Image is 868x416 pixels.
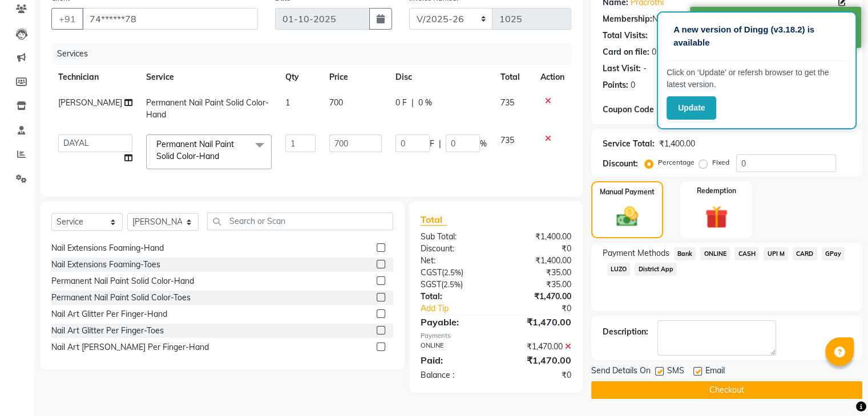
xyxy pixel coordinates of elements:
div: ₹1,400.00 [659,138,695,150]
div: Balance : [412,369,496,381]
div: ₹1,470.00 [496,315,580,329]
label: Redemption [697,186,736,196]
span: CARD [793,247,817,260]
div: Net: [412,255,496,267]
div: ( ) [412,279,496,291]
span: | [439,138,441,150]
div: Payments [421,331,571,341]
div: Service Total: [603,138,655,150]
div: ₹1,400.00 [496,255,580,267]
div: ₹35.00 [496,279,580,291]
span: Permanent Nail Paint Solid Color-Hand [156,139,234,161]
div: Nail Extensions Foaming-Toes [51,259,160,271]
input: Search by Name/Mobile/Email/Code [82,8,258,30]
input: Search or Scan [207,213,393,230]
span: 0 % [418,97,432,109]
div: Services [53,43,580,64]
div: Last Visit: [603,63,641,75]
div: Discount: [412,243,496,255]
div: Nail Art Glitter Per Finger-Hand [51,308,167,320]
button: Update [667,96,716,120]
div: ( ) [412,267,496,279]
label: Fixed [712,157,729,168]
span: 735 [500,135,514,145]
button: Checkout [591,381,862,399]
div: No Active Membership [603,13,851,25]
th: Action [534,64,571,90]
div: ₹1,470.00 [496,353,580,367]
div: ₹0 [510,303,579,315]
div: ₹0 [496,243,580,255]
a: Add Tip [412,303,510,315]
span: District App [635,263,677,276]
span: 0 F [395,97,407,109]
span: Bank [674,247,696,260]
div: ₹0 [496,369,580,381]
div: ₹35.00 [496,267,580,279]
a: x [219,151,224,161]
img: _gift.svg [698,203,735,231]
img: _cash.svg [609,204,645,229]
p: Click on ‘Update’ or refersh browser to get the latest version. [667,67,847,91]
span: Payment Methods [603,247,669,259]
div: Points: [603,79,628,91]
th: Service [139,64,278,90]
span: LUZO [607,263,631,276]
span: Email [705,365,725,379]
span: % [480,138,487,150]
th: Disc [389,64,494,90]
div: Card on file: [603,46,649,58]
span: GPay [822,247,845,260]
th: Technician [51,64,139,90]
span: 2.5% [443,280,461,289]
div: ₹1,400.00 [496,231,580,243]
button: +91 [51,8,83,30]
span: CGST [421,267,442,278]
div: Sub Total: [412,231,496,243]
span: ONLINE [700,247,730,260]
label: Manual Payment [600,187,655,197]
div: 0 [631,79,635,91]
th: Total [494,64,534,90]
label: Percentage [658,157,695,168]
span: 700 [329,97,343,108]
span: 735 [500,97,514,108]
div: ₹1,470.00 [496,341,580,353]
div: Permanent Nail Paint Solid Color-Toes [51,292,191,304]
div: Permanent Nail Paint Solid Color-Hand [51,275,194,287]
div: ONLINE [412,341,496,353]
div: Paid: [412,353,496,367]
p: A new version of Dingg (v3.18.2) is available [673,23,840,49]
span: | [411,97,414,109]
th: Qty [278,64,323,90]
div: 0 [652,46,656,58]
span: Total [421,214,447,226]
div: Total: [412,291,496,303]
div: Description: [603,326,648,338]
div: Payable: [412,315,496,329]
span: UPI M [764,247,788,260]
div: Discount: [603,158,638,170]
span: 2.5% [444,268,461,277]
span: [PERSON_NAME] [58,97,122,108]
div: Total Visits: [603,30,648,42]
span: Permanent Nail Paint Solid Color-Hand [146,97,269,120]
div: - [643,63,647,75]
div: ₹1,470.00 [496,291,580,303]
span: Send Details On [591,365,651,379]
div: Nail Art Glitter Per Finger-Toes [51,325,164,337]
div: Nail Extensions Foaming-Hand [51,242,164,254]
div: Membership: [603,13,652,25]
div: Coupon Code [603,104,685,116]
span: F [430,138,434,150]
th: Price [322,64,389,90]
div: Nail Art [PERSON_NAME] Per Finger-Hand [51,341,209,353]
span: CASH [734,247,759,260]
span: SMS [667,365,684,379]
span: 1 [285,97,290,108]
span: SGST [421,279,441,289]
